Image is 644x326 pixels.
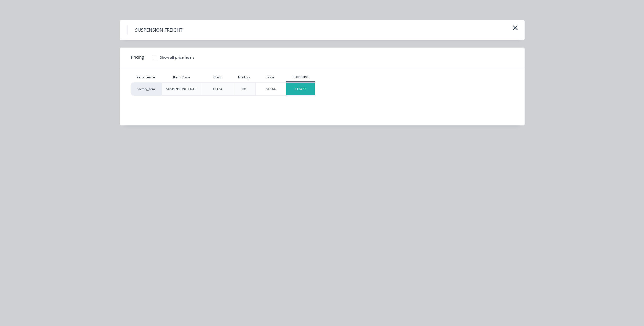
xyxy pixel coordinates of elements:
div: Xero Item # [131,72,161,82]
div: $154.55 [286,83,315,95]
div: Cost [202,72,233,82]
div: factory_item [131,82,161,96]
div: $13.64 [213,87,222,91]
h4: SUSPENSION FREIGHT [127,25,190,35]
div: $13.64 [256,83,286,95]
div: 0% [242,87,246,91]
div: Item Code [169,71,194,84]
div: Standard [286,75,315,79]
div: Price [255,72,286,82]
div: Markup [233,72,255,82]
div: Show all price levels [160,55,194,60]
div: SUSPENSIONFREIGHT [166,87,197,91]
span: Pricing [131,54,144,60]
